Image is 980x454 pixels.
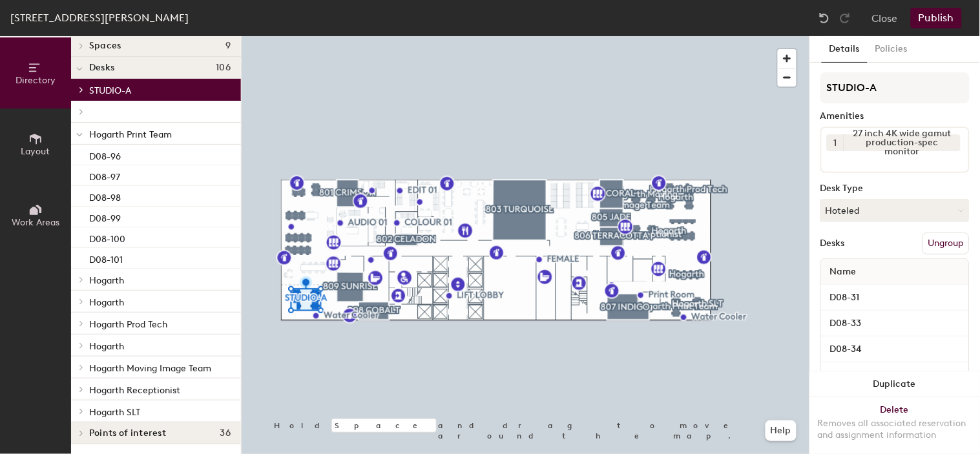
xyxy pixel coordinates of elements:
[89,319,167,330] span: Hogarth Prod Tech
[824,260,863,284] span: Name
[872,8,898,28] button: Close
[824,315,966,333] input: Unnamed desk
[89,230,125,245] p: D08-100
[820,238,845,249] div: Desks
[89,275,124,286] span: Hogarth
[89,85,131,96] span: STUDIO-A
[820,199,970,222] button: Hoteled
[868,36,915,63] button: Policies
[220,428,231,439] span: 36
[824,366,966,384] input: Unnamed desk
[766,420,797,441] button: Help
[216,63,231,73] span: 106
[89,129,172,140] span: Hogarth Print Team
[16,75,56,86] span: Directory
[818,418,972,441] div: Removes all associated reservation and assignment information
[820,183,970,194] div: Desk Type
[89,363,211,374] span: Hogarth Moving Image Team
[89,251,123,265] p: D08-101
[89,41,121,51] span: Spaces
[824,289,966,307] input: Unnamed desk
[822,36,868,63] button: Details
[89,407,140,418] span: Hogarth SLT
[89,209,121,224] p: D08-99
[911,8,962,28] button: Publish
[225,41,231,51] span: 9
[21,146,50,157] span: Layout
[923,232,970,254] button: Ungroup
[824,340,966,358] input: Unnamed desk
[89,168,120,183] p: D08-97
[12,217,59,228] span: Work Areas
[834,136,837,150] span: 1
[89,385,180,396] span: Hogarth Receptionist
[10,10,189,26] div: [STREET_ADDRESS][PERSON_NAME]
[827,134,844,151] button: 1
[810,397,980,454] button: DeleteRemoves all associated reservation and assignment information
[844,134,961,151] div: 27 inch 4K wide gamut production-spec monitor
[89,297,124,308] span: Hogarth
[810,371,980,397] button: Duplicate
[89,428,166,439] span: Points of interest
[89,147,121,162] p: D08-96
[839,12,851,25] img: Redo
[818,12,831,25] img: Undo
[89,63,114,73] span: Desks
[820,111,970,121] div: Amenities
[89,341,124,352] span: Hogarth
[89,189,121,203] p: D08-98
